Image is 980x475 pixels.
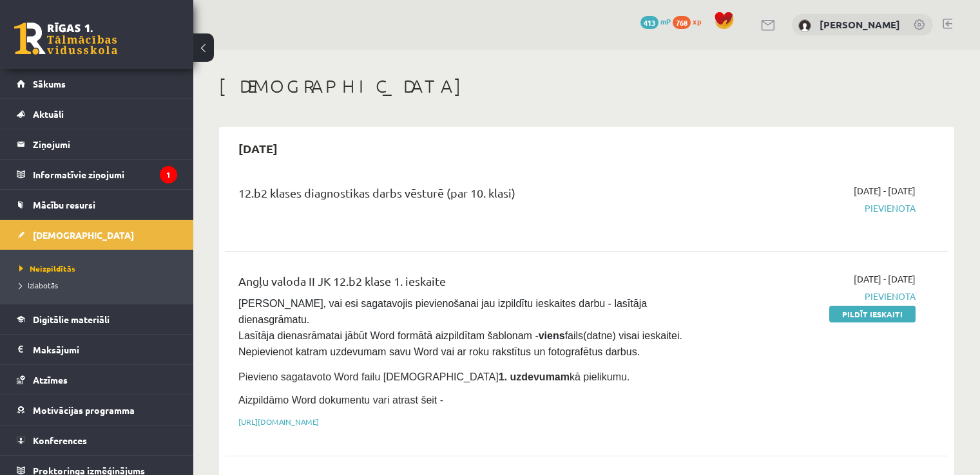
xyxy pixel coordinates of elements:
[238,395,443,405] span: Aizpildāmo Word dokumentu vari atrast šeit -
[33,160,177,189] legend: Informatīvie ziņojumi
[33,229,134,241] span: [DEMOGRAPHIC_DATA]
[19,279,180,291] a: Izlabotās
[499,371,570,382] strong: 1. uzdevumam
[660,16,671,26] span: mP
[820,18,900,31] a: [PERSON_NAME]
[17,335,177,364] a: Maksājumi
[798,19,811,32] img: Roberts Lagodskis
[673,16,707,26] a: 768 xp
[17,69,177,98] a: Sākums
[33,404,135,416] span: Motivācijas programma
[640,16,658,29] span: 413
[33,374,68,386] span: Atzīmes
[17,160,177,189] a: Informatīvie ziņojumi1
[14,23,117,55] a: Rīgas 1. Tālmācības vidusskola
[17,304,177,334] a: Digitālie materiāli
[17,220,177,250] a: [DEMOGRAPHIC_DATA]
[829,306,916,322] a: Pildīt ieskaiti
[17,395,177,425] a: Motivācijas programma
[17,425,177,455] a: Konferences
[33,434,87,446] span: Konferences
[19,280,58,290] span: Izlabotās
[640,16,671,26] a: 413 mP
[17,129,177,159] a: Ziņojumi
[17,190,177,219] a: Mācību resursi
[673,16,691,29] span: 768
[17,99,177,129] a: Aktuāli
[33,78,66,89] span: Sākums
[226,133,291,163] h2: [DATE]
[160,166,177,183] i: 1
[854,184,916,198] span: [DATE] - [DATE]
[219,75,954,97] h1: [DEMOGRAPHIC_DATA]
[17,365,177,395] a: Atzīmes
[693,16,701,26] span: xp
[33,313,110,325] span: Digitālie materiāli
[33,335,177,364] legend: Maksājumi
[33,129,177,159] legend: Ziņojumi
[238,184,684,208] div: 12.b2 klases diagnostikas darbs vēsturē (par 10. klasi)
[238,272,684,296] div: Angļu valoda II JK 12.b2 klase 1. ieskaite
[703,290,916,303] span: Pievienota
[33,199,95,210] span: Mācību resursi
[539,330,565,341] strong: viens
[854,272,916,286] span: [DATE] - [DATE]
[703,201,916,215] span: Pievienota
[238,371,629,382] span: Pievieno sagatavoto Word failu [DEMOGRAPHIC_DATA] kā pielikumu.
[19,263,180,274] a: Neizpildītās
[238,416,319,427] a: [URL][DOMAIN_NAME]
[19,263,75,274] span: Neizpildītās
[238,298,685,357] span: [PERSON_NAME], vai esi sagatavojis pievienošanai jau izpildītu ieskaites darbu - lasītāja dienasg...
[33,108,64,120] span: Aktuāli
